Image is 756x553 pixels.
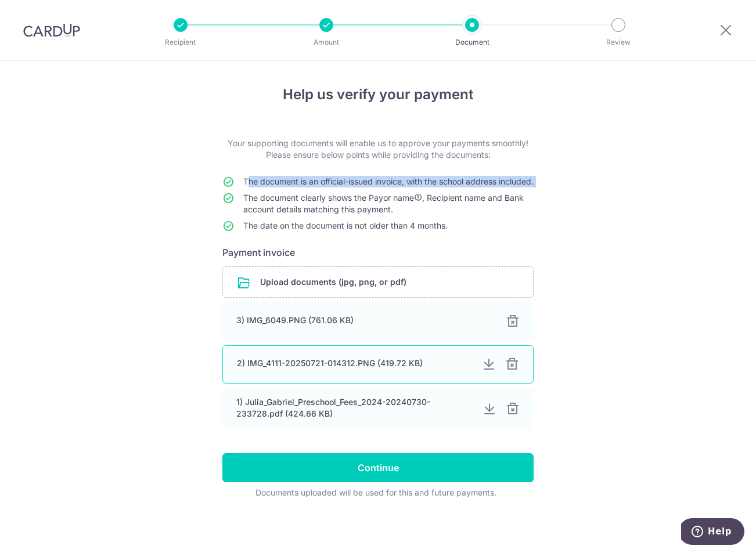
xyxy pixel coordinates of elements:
[237,357,473,369] div: 2) IMG_4111-20250721-014312.PNG (419.72 KB)
[222,245,534,259] h6: Payment invoice
[222,487,529,498] div: Documents uploaded will be used for this and future payments.
[138,37,224,48] p: Recipient
[222,138,534,161] p: Your supporting documents will enable us to approve your payments smoothly! Please ensure below p...
[575,37,661,48] p: Review
[222,266,534,298] div: Upload documents (jpg, png, or pdf)
[283,37,369,48] p: Amount
[236,396,473,420] div: 1) Julia_Gabriel_Preschool_Fees_2024-20240730-233728.pdf (424.66 KB)
[23,23,80,37] img: CardUp
[243,193,524,214] span: The document clearly shows the Payor name , Recipient name and Bank account details matching this...
[429,37,515,48] p: Document
[222,84,534,105] h4: Help us verify your payment
[681,518,744,547] iframe: Opens a widget where you can find more information
[236,315,492,326] div: 3) IMG_6049.PNG (761.06 KB)
[243,221,448,230] span: The date on the document is not older than 4 months.
[222,453,534,482] input: Continue
[243,176,534,186] span: The document is an official-issued invoice, with the school address included.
